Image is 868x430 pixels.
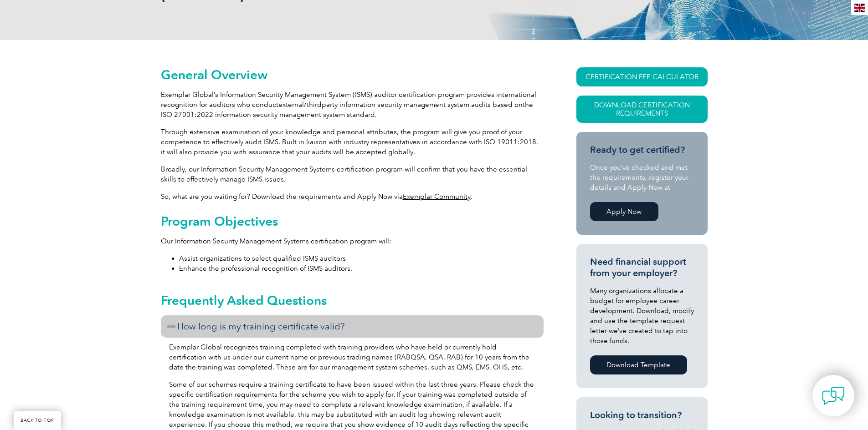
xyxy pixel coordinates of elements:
[278,101,322,109] span: external/third
[403,192,471,201] a: Exemplar Community
[161,90,544,120] p: Exemplar Global’s Information Security Management System (ISMS) auditor certification program pro...
[590,410,694,421] h3: Looking to transition?
[161,192,544,202] p: So, what are you waiting for? Download the requirements and Apply Now via .
[161,164,544,184] p: Broadly, our Information Security Management Systems certification program will confirm that you ...
[590,144,694,156] h3: Ready to get certified?
[161,214,544,228] h2: Program Objectives
[590,355,687,374] a: Download Template
[161,127,544,157] p: Through extensive examination of your knowledge and personal attributes, the program will give yo...
[322,101,523,109] span: party information security management system audits based on
[854,4,865,12] img: en
[161,236,544,246] p: Our Information Security Management Systems certification program will:
[590,162,694,192] p: Once you’ve checked and met the requirements, register your details and Apply Now at
[179,263,544,273] li: Enhance the professional recognition of ISMS auditors.
[169,342,535,372] p: Exemplar Global recognizes training completed with training providers who have held or currently ...
[822,384,845,407] img: contact-chat.png
[161,293,544,308] h2: Frequently Asked Questions
[590,286,694,346] p: Many organizations allocate a budget for employee career development. Download, modify and use th...
[179,253,544,263] li: Assist organizations to select qualified ISMS auditors
[161,315,544,338] h3: How long is my training certificate valid?
[576,67,708,86] a: CERTIFICATION FEE CALCULATOR
[590,202,658,221] a: Apply Now
[14,411,61,430] a: BACK TO TOP
[590,256,694,279] h3: Need financial support from your employer?
[161,67,544,82] h2: General Overview
[576,96,708,123] a: Download Certification Requirements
